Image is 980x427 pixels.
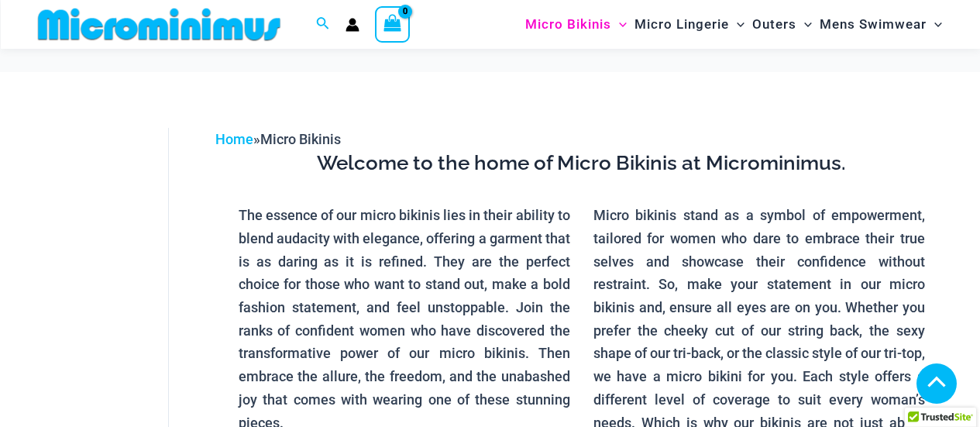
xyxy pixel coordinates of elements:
span: Micro Bikinis [525,5,611,44]
a: Micro LingerieMenu ToggleMenu Toggle [631,5,748,44]
h3: Welcome to the home of Micro Bikinis at Microminimus. [227,150,937,177]
span: Mens Swimwear [820,5,927,44]
span: Menu Toggle [927,5,942,44]
span: Micro Bikinis [260,131,341,147]
span: Menu Toggle [796,5,812,44]
span: Micro Lingerie [634,5,729,44]
a: Account icon link [346,18,359,32]
span: » [215,131,341,147]
nav: Site Navigation [519,2,949,46]
a: OutersMenu ToggleMenu Toggle [748,5,816,44]
a: Search icon link [316,15,330,34]
a: View Shopping Cart, empty [375,6,411,42]
iframe: TrustedSite Certified [39,115,178,425]
a: Micro BikinisMenu ToggleMenu Toggle [521,5,631,44]
a: Mens SwimwearMenu ToggleMenu Toggle [816,5,946,44]
img: MM SHOP LOGO FLAT [32,7,287,42]
span: Outers [752,5,796,44]
span: Menu Toggle [611,5,627,44]
a: Home [215,131,253,147]
span: Menu Toggle [729,5,744,44]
